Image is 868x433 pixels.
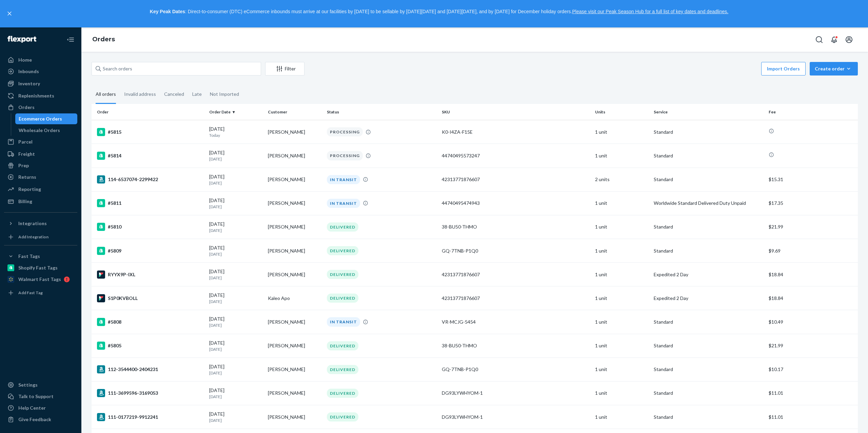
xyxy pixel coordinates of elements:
div: 42313771876607 [442,295,590,302]
th: Fee [766,104,858,120]
p: Standard [654,390,763,396]
p: Standard [654,414,763,420]
a: Help Center [4,403,77,413]
div: Prep [18,162,29,169]
p: [DATE] [209,394,262,399]
a: Billing [4,196,77,207]
td: [PERSON_NAME] [265,381,324,405]
th: Units [592,104,651,120]
div: All orders [96,85,116,104]
div: #5815 [97,128,204,136]
td: [PERSON_NAME] [265,310,324,334]
div: 114-6537074-2299422 [97,175,204,183]
div: #5808 [97,318,204,326]
div: Integrations [18,220,47,227]
div: Talk to Support [18,393,54,400]
button: Integrations [4,218,77,229]
p: Expedited 2 Day [654,271,763,278]
div: K0-I4ZA-F15E [442,129,590,135]
td: $10.49 [766,310,858,334]
a: Home [4,55,77,65]
p: Standard [654,319,763,325]
a: Orders [4,102,77,113]
div: [DATE] [209,340,262,352]
ol: breadcrumbs [87,30,120,49]
td: $21.99 [766,215,858,239]
p: Worldwide Standard Delivered Duty Unpaid [654,200,763,207]
td: [PERSON_NAME] [265,120,324,144]
div: Invalid address [124,85,156,103]
div: [DATE] [209,363,262,376]
td: $18.84 [766,263,858,286]
button: Open Search Box [812,33,826,46]
button: close, [6,10,13,17]
div: Replenishments [18,92,54,99]
div: Give Feedback [18,416,51,423]
td: $10.17 [766,358,858,381]
a: Settings [4,380,77,390]
p: [DATE] [209,156,262,162]
button: Create order [810,62,858,75]
td: 1 unit [592,334,651,358]
p: [DATE] [209,299,262,304]
a: Ecommerce Orders [15,113,78,124]
div: Inbounds [18,68,39,75]
button: Give Feedback [4,414,77,425]
div: Fast Tags [18,253,40,260]
div: [DATE] [209,387,262,399]
a: Returns [4,172,77,182]
div: Late [192,85,202,103]
button: Open account menu [842,33,856,46]
td: 2 units [592,168,651,191]
div: Settings [18,382,38,388]
td: [PERSON_NAME] [265,405,324,429]
div: DELIVERED [327,365,358,374]
td: 1 unit [592,191,651,215]
input: Search orders [92,62,261,75]
div: Returns [18,174,36,180]
th: SKU [439,104,592,120]
p: Standard [654,129,763,135]
th: Order [92,104,206,120]
td: $15.31 [766,168,858,191]
td: $17.35 [766,191,858,215]
div: #5814 [97,152,204,160]
td: [PERSON_NAME] [265,215,324,239]
p: Standard [654,223,763,230]
div: DG93LYWHYOM-1 [442,414,590,420]
div: Parcel [18,138,33,145]
button: Import Orders [761,62,806,75]
a: Reporting [4,184,77,195]
div: [DATE] [209,149,262,162]
p: [DATE] [209,275,262,281]
div: 44740495474943 [442,200,590,207]
div: [DATE] [209,197,262,210]
td: Kaleo Apo [265,286,324,310]
div: GQ-7TNB-P1Q0 [442,247,590,254]
a: Shopify Fast Tags [4,262,77,273]
td: [PERSON_NAME] [265,144,324,168]
div: 44740495573247 [442,152,590,159]
td: 1 unit [592,310,651,334]
a: Talk to Support [4,391,77,402]
td: 1 unit [592,286,651,310]
div: Add Integration [18,234,48,240]
div: PROCESSING [327,151,363,160]
div: Inventory [18,80,40,87]
div: 112-3544400-2404231 [97,365,204,373]
div: Create order [815,65,853,72]
div: #5811 [97,199,204,207]
div: Reporting [18,186,41,193]
div: [DATE] [209,126,262,138]
p: [DATE] [209,180,262,186]
div: GQ-7TNB-P1Q0 [442,366,590,373]
p: Standard [654,342,763,349]
img: Flexport logo [7,36,36,43]
div: [DATE] [209,411,262,423]
div: Help Center [18,405,46,411]
td: 1 unit [592,358,651,381]
div: IN TRANSIT [327,199,360,208]
td: [PERSON_NAME] [265,191,324,215]
div: S1P0KVBOLL [97,294,204,302]
a: Walmart Fast Tags [4,274,77,285]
